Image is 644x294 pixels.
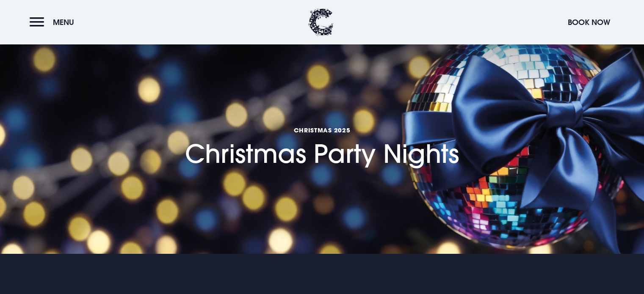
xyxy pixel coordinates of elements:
span: Christmas 2025 [185,126,459,134]
button: Book Now [564,13,614,31]
img: Clandeboye Lodge [308,8,334,36]
button: Menu [30,13,78,31]
h1: Christmas Party Nights [185,89,459,169]
span: Menu [53,17,74,27]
